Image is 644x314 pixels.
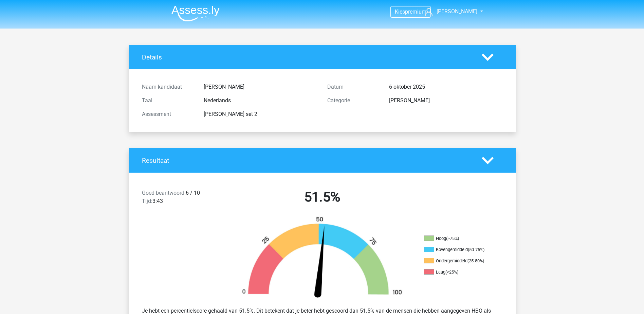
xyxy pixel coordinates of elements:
[424,258,492,264] li: Ondergemiddeld
[424,247,492,253] li: Bovengemiddeld
[142,157,472,164] h4: Resultaat
[322,83,384,91] div: Datum
[424,269,492,275] li: Laag
[391,7,430,16] a: Kiespremium
[422,7,478,16] a: [PERSON_NAME]
[142,198,152,204] span: Tijd:
[468,247,484,252] div: (50-75%)
[445,269,458,275] div: (<25%)
[199,83,322,91] div: [PERSON_NAME]
[137,97,199,105] div: Taal
[405,8,426,15] span: premium
[424,235,492,242] li: Hoog
[137,83,199,91] div: Naam kandidaat
[142,190,186,196] span: Goed beantwoord:
[171,5,220,21] img: Assessly
[199,110,322,118] div: [PERSON_NAME] set 2
[142,53,472,61] h4: Details
[395,8,405,15] span: Kies
[437,8,477,15] span: [PERSON_NAME]
[384,83,508,91] div: 6 oktober 2025
[384,97,508,105] div: [PERSON_NAME]
[322,97,384,105] div: Categorie
[137,189,229,208] div: 6 / 10 3:43
[199,97,322,105] div: Nederlands
[446,236,459,241] div: (>75%)
[235,189,410,205] h2: 51.5%
[231,216,414,301] img: 52.8b68ec439ee3.png
[137,110,199,118] div: Assessment
[467,258,484,263] div: (25-50%)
